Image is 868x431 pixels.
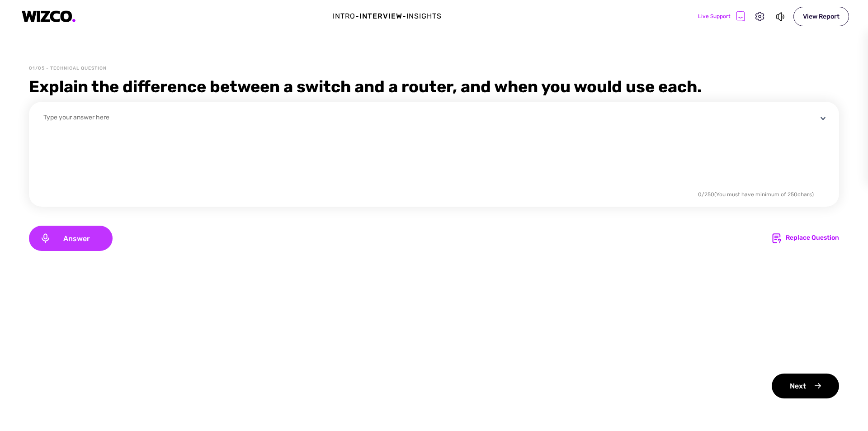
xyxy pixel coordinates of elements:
[772,374,839,398] div: Next
[817,113,829,124] img: disclosure
[402,11,406,22] div: -
[406,11,442,22] div: Insights
[333,11,355,22] div: Intro
[359,11,402,22] div: Interview
[29,76,839,98] div: Explain the difference between a switch and a router, and when you would use each.
[355,11,359,22] div: -
[51,234,102,243] span: Answer
[698,190,814,199] div: 0 / 250 (You must have minimum of 250 chars)
[786,233,839,244] div: Replace Question
[793,7,849,26] div: View Report
[698,11,745,22] div: Live Support
[22,10,76,23] img: logo
[29,65,107,72] div: 01/05 - Technical Question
